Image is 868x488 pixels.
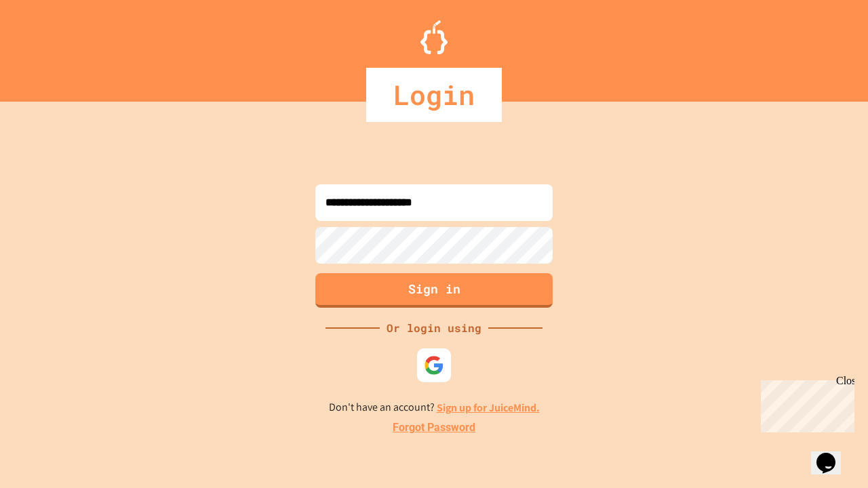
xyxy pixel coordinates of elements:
div: Chat with us now!Close [5,5,94,86]
button: Sign in [315,273,553,308]
div: Or login using [380,320,488,336]
div: Login [366,68,502,122]
img: google-icon.svg [424,355,444,375]
a: Sign up for JuiceMind. [437,401,540,415]
iframe: chat widget [811,434,854,474]
p: Don't have an account? [329,399,540,416]
img: Logo.svg [420,20,448,54]
a: Forgot Password [393,420,475,436]
iframe: chat widget [755,375,854,432]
